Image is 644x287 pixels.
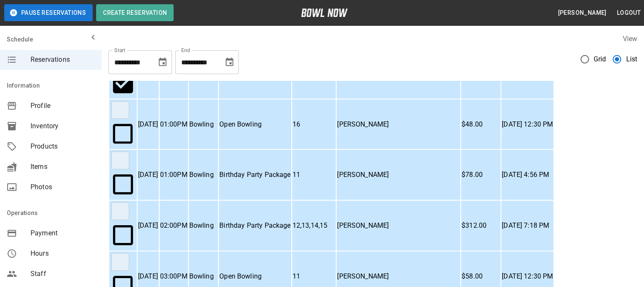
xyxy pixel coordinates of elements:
[219,119,290,130] p: Open Bowling
[160,170,188,180] p: 01:00PM
[138,119,158,130] p: [DATE]
[626,54,637,64] span: List
[462,119,500,130] p: $48.00
[293,221,336,231] p: 12,13,14,15
[462,170,500,180] p: $78.00
[30,141,95,152] span: Products
[30,269,95,279] span: Staff
[293,119,336,130] p: 16
[462,221,500,231] p: $312.00
[293,271,336,281] p: 11
[160,271,188,281] p: 03:00PM
[293,170,336,180] p: 11
[160,119,188,130] p: 01:00PM
[189,170,218,180] p: Bowling
[622,35,637,43] label: View
[337,221,460,231] p: [PERSON_NAME]
[30,101,95,111] span: Profile
[30,182,95,192] span: Photos
[221,54,238,71] button: Choose date, selected date is Nov 13, 2025
[462,271,500,281] p: $58.00
[337,119,460,130] p: [PERSON_NAME]
[189,221,218,231] p: Bowling
[337,271,460,281] p: [PERSON_NAME]
[594,54,606,64] span: Grid
[30,162,95,172] span: Items
[30,228,95,238] span: Payment
[502,271,553,281] p: [DATE] 12:30 PM
[301,8,348,17] img: logo
[138,271,158,281] p: [DATE]
[554,5,610,21] button: [PERSON_NAME]
[502,221,553,231] p: [DATE] 7:18 PM
[30,55,95,65] span: Reservations
[30,121,95,131] span: Inventory
[337,170,460,180] p: [PERSON_NAME]
[219,271,290,281] p: Open Bowling
[502,119,553,130] p: [DATE] 12:30 PM
[189,119,218,130] p: Bowling
[502,170,553,180] p: [DATE] 4:56 PM
[160,221,188,231] p: 02:00PM
[189,271,218,281] p: Bowling
[138,170,158,180] p: [DATE]
[138,221,158,231] p: [DATE]
[219,170,290,180] p: Birthday Party Package
[614,5,644,21] button: Logout
[219,221,290,231] p: Birthday Party Package
[4,4,93,21] button: Pause Reservations
[30,248,95,259] span: Hours
[96,4,174,21] button: Create Reservation
[154,54,171,71] button: Choose date, selected date is Oct 12, 2025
